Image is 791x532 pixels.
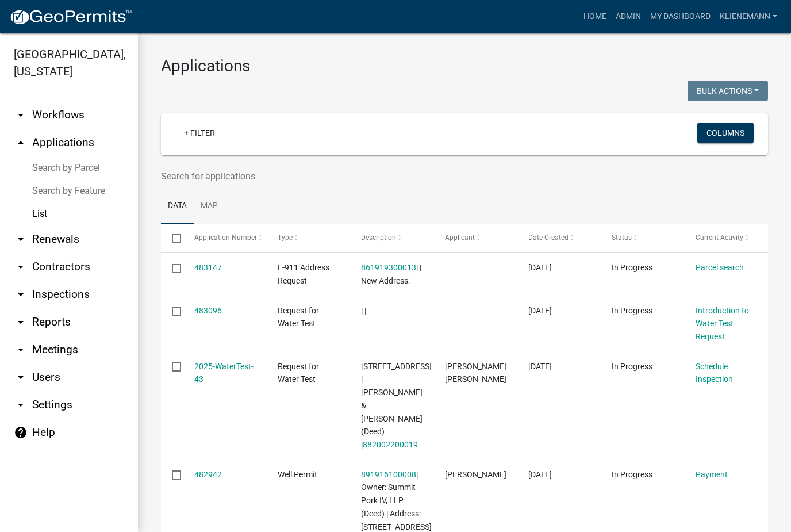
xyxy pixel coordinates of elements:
[278,306,319,328] span: Request for Water Test
[697,123,754,143] button: Columns
[696,263,744,272] a: Parcel search
[696,234,743,242] span: Current Activity
[183,224,266,252] datatable-header-cell: Application Number
[361,263,416,272] a: 861919300013
[175,123,224,143] a: + Filter
[14,260,28,274] i: arrow_drop_down
[194,362,254,384] a: 2025-WaterTest-43
[14,370,28,384] i: arrow_drop_down
[14,315,28,329] i: arrow_drop_down
[194,263,222,272] a: 483147
[194,188,225,225] a: Map
[361,263,421,285] span: 861919300013 | | New Address:
[612,362,652,371] span: In Progress
[161,56,768,76] h3: Applications
[517,224,601,252] datatable-header-cell: Date Created
[528,263,552,272] span: 09/24/2025
[528,362,552,371] span: 09/23/2025
[434,224,517,252] datatable-header-cell: Applicant
[612,234,632,242] span: Status
[612,470,652,479] span: In Progress
[445,362,506,384] span: Marc Andrew Cross
[361,470,432,531] span: 891916100008 | Owner: Summit Pork IV, LLP (Deed) | Address: 30429 COUNTY HIGHWAY D15
[278,234,293,242] span: Type
[528,306,552,315] span: 09/24/2025
[445,470,506,479] span: Kendall Lienemann
[688,81,768,101] button: Bulk Actions
[278,263,329,285] span: E-911 Address Request
[612,306,652,315] span: In Progress
[528,470,552,479] span: 09/23/2025
[646,6,715,28] a: My Dashboard
[350,224,433,252] datatable-header-cell: Description
[194,306,222,315] a: 483096
[361,234,396,242] span: Description
[14,136,28,150] i: arrow_drop_up
[696,306,749,342] a: Introduction to Water Test Request
[528,234,569,242] span: Date Created
[14,108,28,122] i: arrow_drop_down
[361,306,366,315] span: | |
[161,188,194,225] a: Data
[14,343,28,357] i: arrow_drop_down
[445,234,475,242] span: Applicant
[161,164,664,188] input: Search for applications
[611,6,646,28] a: Admin
[612,263,652,272] span: In Progress
[363,440,418,449] a: 882002200019
[14,232,28,246] i: arrow_drop_down
[361,362,432,450] span: 28532 160th St | Cross, Marc & Sarah (Deed) | 882002200019
[579,6,611,28] a: Home
[601,224,684,252] datatable-header-cell: Status
[696,362,733,384] a: Schedule Inspection
[278,362,319,384] span: Request for Water Test
[14,288,28,301] i: arrow_drop_down
[715,6,782,28] a: klienemann
[685,224,768,252] datatable-header-cell: Current Activity
[161,224,183,252] datatable-header-cell: Select
[278,470,317,479] span: Well Permit
[361,470,416,479] a: 891916100008
[14,398,28,412] i: arrow_drop_down
[194,470,222,479] a: 482942
[194,234,257,242] span: Application Number
[696,470,728,479] a: Payment
[14,426,28,439] i: help
[267,224,350,252] datatable-header-cell: Type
